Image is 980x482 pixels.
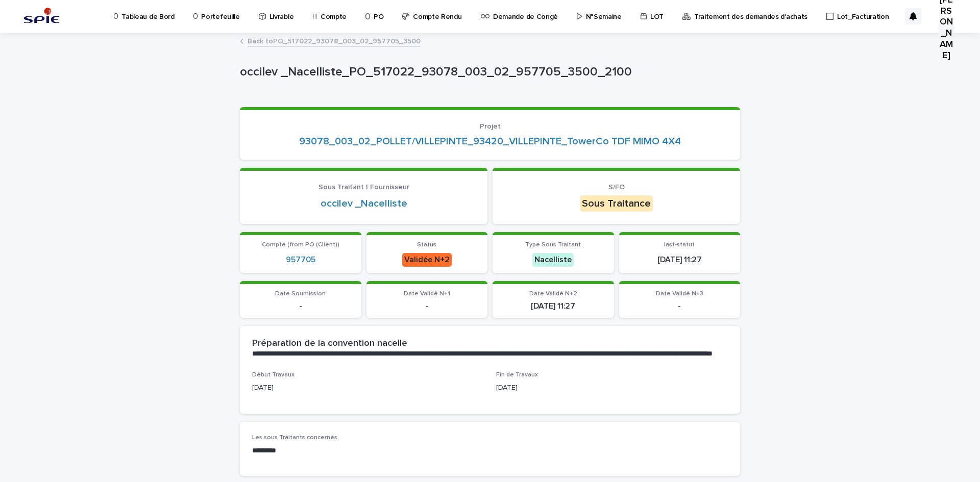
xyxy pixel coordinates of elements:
h2: Préparation de la convention nacelle [252,338,407,349]
a: Back toPO_517022_93078_003_02_957705_3500 [248,35,421,46]
a: 957705 [286,255,315,265]
p: occilev _Nacelliste_PO_517022_93078_003_02_957705_3500_2100 [240,65,736,80]
span: Sous Traitant | Fournisseur [318,184,409,191]
span: Status [417,242,436,248]
div: Nacelliste [532,253,574,267]
a: 93078_003_02_POLLET/VILLEPINTE_93420_VILLEPINTE_TowerCo TDF MIMO 4X4 [299,135,681,147]
span: Date Validé N+3 [656,291,703,297]
a: occilev _Nacelliste [321,197,407,210]
div: Validée N+2 [402,253,452,267]
span: Début Travaux [252,372,295,378]
span: S/FO [608,184,625,191]
span: Fin de Travaux [496,372,538,378]
span: Date Validé N+1 [404,291,450,297]
span: Compte (from PO (Client)) [262,242,339,248]
span: Projet [480,123,501,130]
p: - [373,301,482,311]
span: Les sous Traitants concernés [252,435,337,441]
img: svstPd6MQfCT1uX1QGkG [20,6,63,27]
div: [PERSON_NAME] [938,20,954,36]
p: [DATE] [496,383,728,393]
span: Type Sous Traitant [525,242,581,248]
p: - [625,301,734,311]
p: - [246,301,355,311]
div: Sous Traitance [580,195,653,212]
span: Date Validé N+2 [529,291,577,297]
p: [DATE] [252,383,484,393]
span: last-statut [664,242,695,248]
p: [DATE] 11:27 [499,301,608,311]
p: [DATE] 11:27 [625,255,734,265]
span: Date Soumission [275,291,326,297]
